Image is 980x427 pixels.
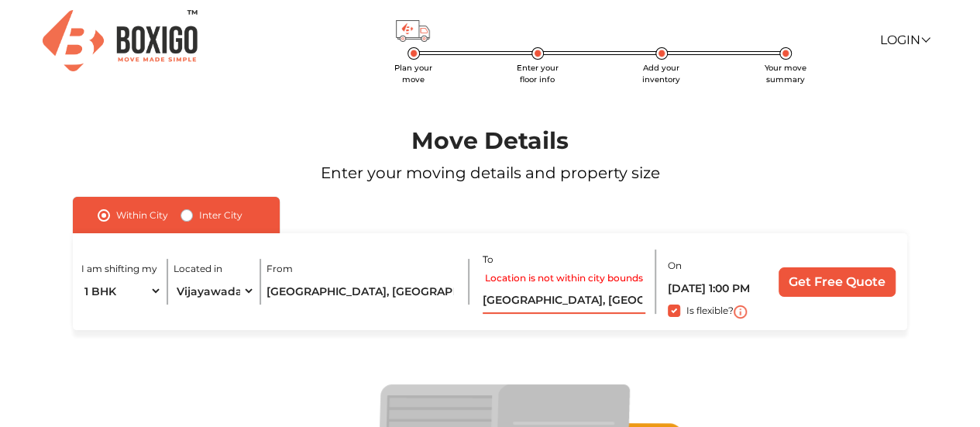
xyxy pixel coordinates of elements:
label: Located in [174,262,222,276]
p: Enter your moving details and property size [40,161,941,184]
input: Select date [668,274,764,301]
span: Your move summary [765,63,806,84]
label: Within City [116,206,168,225]
input: Locality [266,277,457,305]
span: Add your inventory [642,63,680,84]
input: Get Free Quote [779,267,896,297]
span: Enter your floor info [517,63,559,84]
input: Locality [483,287,646,314]
label: Location is not within city bounds [485,271,643,285]
img: i [734,305,747,319]
a: Login [879,33,929,47]
label: Is flexible? [686,301,734,318]
h1: Move Details [40,127,941,155]
img: Boxigo [43,10,198,71]
label: To [483,253,493,267]
label: Inter City [199,206,242,225]
label: I am shifting my [81,262,157,276]
span: Plan your move [394,63,432,84]
label: On [668,259,682,273]
label: From [266,262,293,276]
